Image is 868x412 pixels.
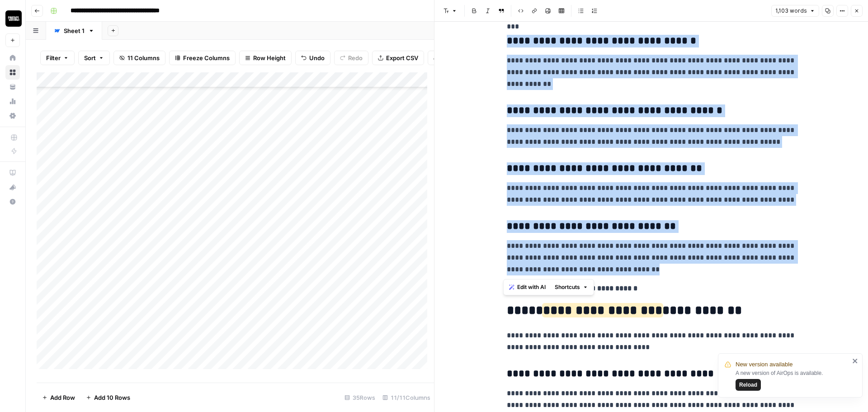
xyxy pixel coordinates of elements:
button: What's new? [5,180,20,194]
a: Sheet 1 [46,22,102,40]
button: Reload [736,379,761,391]
span: Shortcuts [555,283,580,291]
button: Help + Support [5,194,20,209]
span: Export CSV [386,53,418,62]
div: 11/11 Columns [379,390,434,405]
button: Edit with AI [505,281,549,293]
a: Home [5,51,20,65]
span: Filter [46,53,61,62]
span: Reload [739,381,757,389]
span: Edit with AI [517,283,546,291]
span: Add Row [50,393,75,402]
div: What's new? [6,180,19,194]
button: Export CSV [372,51,424,65]
a: Browse [5,65,20,80]
div: A new version of AirOps is available. [736,369,849,391]
button: Undo [295,51,330,65]
button: close [852,357,859,365]
div: Sheet 1 [64,26,85,35]
span: New version available [736,360,793,369]
img: Contact Studios Logo [5,10,22,27]
span: Sort [84,53,96,62]
button: Sort [78,51,110,65]
button: Workspace: Contact Studios [5,7,20,30]
button: Add Row [37,390,80,405]
span: Freeze Columns [183,53,230,62]
span: 1,103 words [775,7,807,15]
a: Settings [5,109,20,123]
span: 11 Columns [127,53,160,62]
a: AirOps Academy [5,166,20,180]
span: Redo [348,53,363,62]
button: Freeze Columns [169,51,236,65]
button: Add 10 Rows [80,390,136,405]
div: 35 Rows [341,390,379,405]
button: 1,103 words [771,5,819,17]
span: Row Height [253,53,286,62]
a: Your Data [5,80,20,94]
button: Shortcuts [551,281,592,293]
span: Undo [309,53,325,62]
button: Filter [40,51,75,65]
button: Redo [334,51,368,65]
span: Add 10 Rows [94,393,130,402]
button: Row Height [239,51,292,65]
button: 11 Columns [113,51,165,65]
a: Usage [5,94,20,109]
